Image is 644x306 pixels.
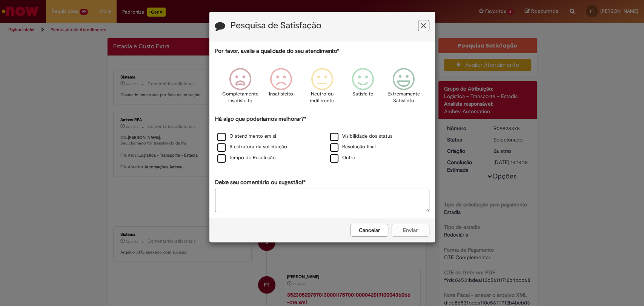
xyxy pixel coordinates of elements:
[231,21,321,31] label: Pesquisa de Satisfação
[387,91,420,105] p: Extremamente Satisfeito
[217,133,276,140] label: O atendimento em si
[344,62,382,114] div: Satisfeito
[330,133,392,140] label: Visibilidade dos status
[269,91,293,98] p: Insatisfeito
[308,91,335,105] p: Neutro ou indiferente
[303,62,341,114] div: Neutro ou indiferente
[352,91,373,98] p: Satisfeito
[384,62,423,114] div: Extremamente Satisfeito
[350,224,388,237] button: Cancelar
[330,143,376,151] label: Resolução final
[221,62,260,114] div: Completamente Insatisfeito
[222,91,258,105] p: Completamente Insatisfeito
[262,62,300,114] div: Insatisfeito
[215,47,339,55] label: Por favor, avalie a qualidade do seu atendimento*
[217,143,287,151] label: A estrutura da solicitação
[215,115,429,164] div: Há algo que poderíamos melhorar?*
[217,154,276,161] label: Tempo de Resolução
[330,154,355,161] label: Outro
[215,178,306,186] label: Deixe seu comentário ou sugestão!*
